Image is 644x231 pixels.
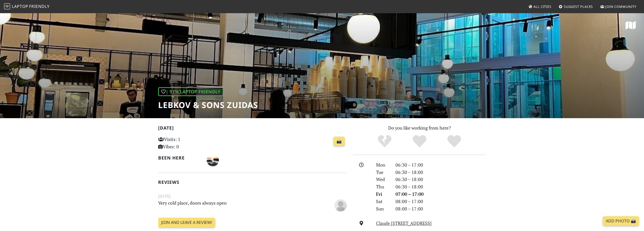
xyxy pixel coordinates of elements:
[392,183,489,190] div: 06:30 – 18:00
[598,2,638,11] a: Join Community
[373,176,392,183] div: Wed
[376,220,432,226] a: Claude [STREET_ADDRESS]
[158,125,347,133] h2: [DATE]
[158,87,223,96] div: | 91% Laptop Friendly
[158,136,217,150] p: Visits: 1 Vibes: 0
[373,205,392,212] div: Sun
[367,134,402,148] div: No
[207,157,219,163] span: Nuno
[603,216,639,226] a: Add Photo 📸
[392,169,489,176] div: 06:30 – 18:00
[158,218,215,227] a: Join and leave a review!
[373,190,392,198] div: Fri
[334,137,345,146] a: 📸
[158,155,201,161] h2: Been here
[4,2,50,11] a: LaptopFriendly LaptopFriendly
[373,198,392,205] div: Sat
[335,199,347,211] img: blank-535327c66bd565773addf3077783bbfce4b00ec00e9fd257753287c682c7fa38.png
[29,4,49,9] span: Friendly
[207,154,219,166] img: 3143-nuno.jpg
[12,4,28,9] span: Laptop
[392,161,489,169] div: 06:30 – 17:00
[557,2,595,11] a: Suggest Places
[564,4,593,9] span: Suggest Places
[373,169,392,176] div: Tue
[392,205,489,212] div: 08:00 – 17:00
[392,190,489,198] div: 07:00 – 17:00
[392,176,489,183] div: 06:30 – 18:00
[335,202,347,208] span: Anonymous
[373,161,392,169] div: Mon
[402,134,437,148] div: Yes
[158,180,347,185] h2: Reviews
[353,124,486,132] p: Do you like working from here?
[155,199,318,211] p: Very cold place, doors always open
[155,193,350,199] small: [DATE]
[605,4,636,9] span: Join Community
[437,134,472,148] div: Definitely!
[392,198,489,205] div: 08:00 – 17:00
[158,100,258,110] h1: Lebkov & Sons Zuidas
[533,4,551,9] span: All Cities
[526,2,553,11] a: All Cities
[4,3,10,9] img: LaptopFriendly
[373,183,392,190] div: Thu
